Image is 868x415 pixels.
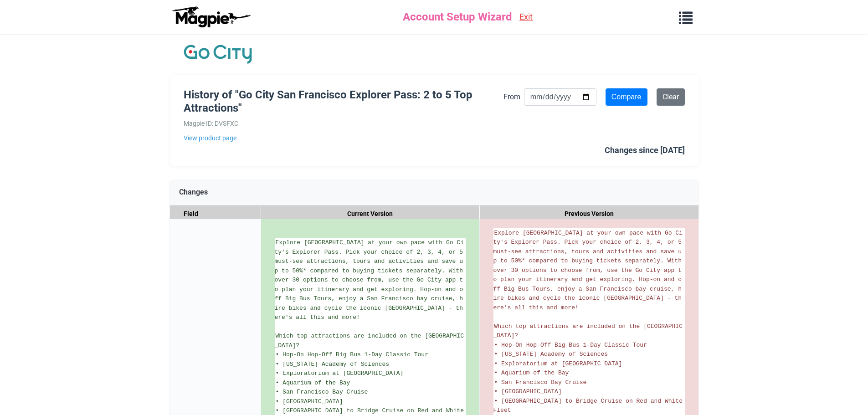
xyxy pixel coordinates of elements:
[184,43,252,66] img: Company Logo
[276,389,368,395] span: • San Francisco Bay Cruise
[403,8,512,26] span: Account Setup Wizard
[170,205,261,222] div: Field
[519,10,533,24] a: Exit
[657,88,685,106] a: Clear
[170,6,252,28] img: logo-ab69f6fb50320c5b225c76a69d11143b.png
[276,379,350,386] span: • Aquarium of the Bay
[276,351,428,358] span: • Hop-On Hop-Off Big Bus 1-Day Classic Tour
[494,342,647,348] span: • Hop-On Hop-Off Big Bus 1-Day Classic Tour
[480,205,699,222] div: Previous Version
[494,379,587,386] span: • San Francisco Bay Cruise
[493,230,685,311] span: Explore [GEOGRAPHIC_DATA] at your own pace with Go City's Explorer Pass. Pick your choice of 2, 3...
[494,388,562,395] span: • [GEOGRAPHIC_DATA]
[503,91,520,103] label: From
[493,323,683,339] span: Which top attractions are included on the [GEOGRAPHIC_DATA]?
[605,144,685,157] div: Changes since [DATE]
[170,179,699,205] div: Changes
[275,239,467,321] span: Explore [GEOGRAPHIC_DATA] at your own pace with Go City's Explorer Pass. Pick your choice of 2, 3...
[493,398,686,414] span: • [GEOGRAPHIC_DATA] to Bridge Cruise on Red and White Fleet
[184,88,503,115] h1: History of "Go City San Francisco Explorer Pass: 2 to 5 Top Attractions"
[606,88,647,106] input: Compare
[261,205,480,222] div: Current Version
[276,361,390,368] span: • [US_STATE] Academy of Sciences
[494,351,608,358] span: • [US_STATE] Academy of Sciences
[276,370,404,377] span: • Exploratorium at [GEOGRAPHIC_DATA]
[276,398,343,405] span: • [GEOGRAPHIC_DATA]
[184,118,503,128] div: Magpie ID: DVSFXC
[184,133,503,143] a: View product page
[494,360,622,367] span: • Exploratorium at [GEOGRAPHIC_DATA]
[275,333,464,349] span: Which top attractions are included on the [GEOGRAPHIC_DATA]?
[494,369,569,376] span: • Aquarium of the Bay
